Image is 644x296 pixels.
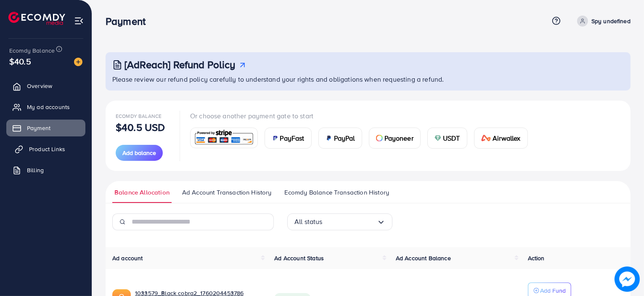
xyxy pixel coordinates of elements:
span: Ad Account Balance [396,254,451,262]
div: Search for option [287,213,392,230]
p: $40.5 USD [116,122,165,132]
span: Ad account [112,254,143,262]
span: All status [294,215,323,228]
span: Balance Allocation [114,188,170,197]
img: image [615,267,640,292]
a: cardAirwallex [474,128,528,149]
p: Please review our refund policy carefully to understand your rights and obligations when requesti... [112,74,625,84]
a: card [190,128,258,148]
input: Search for option [323,215,377,228]
img: card [326,135,332,141]
a: Spy undefined [574,16,631,27]
span: $40.5 [9,55,31,67]
a: My ad accounts [6,99,85,115]
span: Ecomdy Balance Transaction History [284,188,389,197]
span: Airwallex [493,133,520,143]
img: card [193,129,255,147]
a: cardUSDT [427,128,467,149]
span: Action [528,254,545,262]
span: Payment [27,124,50,132]
span: Ecomdy Balance [9,46,55,55]
a: cardPayoneer [369,128,421,149]
a: Billing [6,162,85,179]
p: Add Fund [540,285,566,296]
img: image [74,58,82,66]
h3: [AdReach] Refund Policy [125,59,236,71]
span: Billing [27,166,44,174]
img: card [481,135,491,141]
p: Spy undefined [591,16,631,26]
span: Ad Account Transaction History [182,188,272,197]
span: Product Links [29,145,65,153]
img: card [376,135,383,141]
img: menu [74,16,84,26]
span: Ecomdy Balance [116,112,162,120]
span: Overview [27,82,52,90]
span: PayFast [280,133,305,143]
a: Payment [6,120,85,136]
span: Add balance [122,149,156,157]
img: logo [8,12,65,25]
span: USDT [443,133,460,143]
a: cardPayPal [318,128,362,149]
p: Or choose another payment gate to start [190,111,535,121]
a: cardPayFast [265,128,312,149]
img: card [435,135,441,141]
a: Product Links [6,141,85,157]
img: card [272,135,278,141]
span: My ad accounts [27,103,70,111]
a: Overview [6,77,85,94]
span: PayPal [334,133,355,143]
span: Payoneer [384,133,413,143]
h3: Payment [106,15,152,27]
button: Add balance [116,145,163,161]
span: Ad Account Status [274,254,324,262]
